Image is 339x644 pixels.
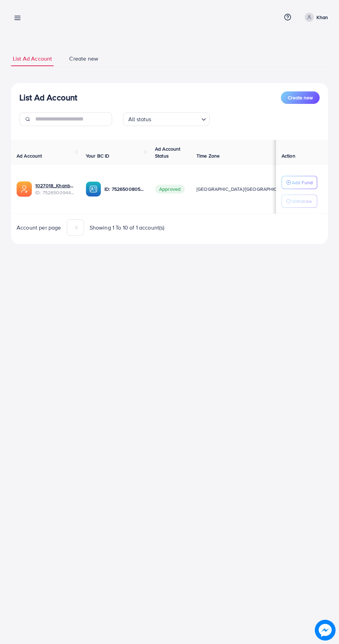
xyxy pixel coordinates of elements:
[13,55,52,63] span: List Ad Account
[86,181,101,197] img: ic-ba-acc.ded83a64.svg
[17,152,42,159] span: Ad Account
[196,152,220,159] span: Time Zone
[282,152,295,159] span: Action
[19,92,77,102] h3: List Ad Account
[155,145,181,159] span: Ad Account Status
[104,185,144,193] p: ID: 7526500805902909457
[90,224,165,232] span: Showing 1 To 10 of 1 account(s)
[35,189,75,196] span: ID: 7526500944935256080
[127,114,153,124] span: All status
[288,94,313,101] span: Create new
[302,13,328,22] a: Khan
[35,182,75,189] a: 1027018_Khanbhia_1752400071646
[123,112,210,126] div: Search for option
[35,182,75,196] div: <span class='underline'>1027018_Khanbhia_1752400071646</span></br>7526500944935256080
[154,113,199,124] input: Search for option
[155,185,185,194] span: Approved
[17,224,61,232] span: Account per page
[86,152,110,159] span: Your BC ID
[292,197,312,205] p: Withdraw
[292,178,313,187] p: Add Fund
[282,176,317,189] button: Add Fund
[69,55,98,63] span: Create new
[315,620,336,641] img: image
[17,181,32,197] img: ic-ads-acc.e4c84228.svg
[281,91,320,104] button: Create new
[196,186,293,193] span: [GEOGRAPHIC_DATA]/[GEOGRAPHIC_DATA]
[282,195,317,208] button: Withdraw
[317,13,328,21] p: Khan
